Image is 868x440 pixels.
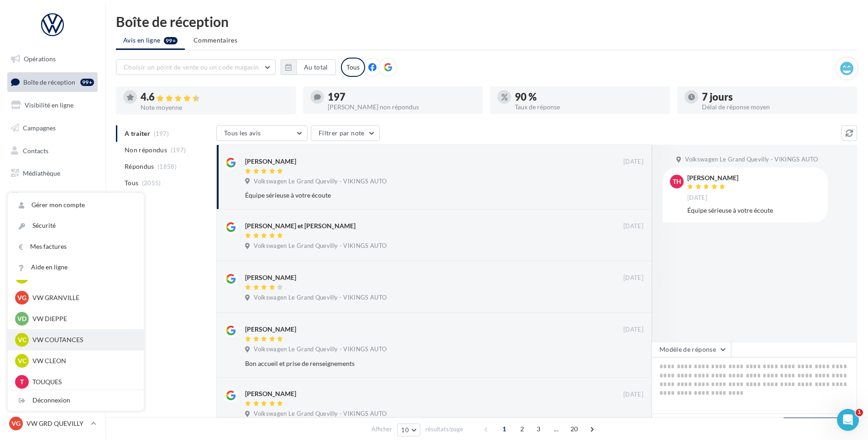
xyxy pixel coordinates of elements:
[623,158,643,166] span: [DATE]
[17,293,26,302] span: VG
[371,425,392,434] span: Afficher
[515,92,663,102] div: 90 %
[497,422,512,436] span: 1
[328,92,476,102] div: 197
[171,146,186,154] span: (197)
[296,59,336,75] button: Au total
[245,157,296,166] div: [PERSON_NAME]
[80,79,94,86] div: 99+
[5,72,99,92] a: Boîte de réception99+
[32,335,133,344] p: VW COUTANCES
[8,390,144,411] div: Déconnexion
[11,419,21,428] span: VG
[245,221,356,231] div: [PERSON_NAME] et [PERSON_NAME]
[5,96,99,115] a: Visibilité en ligne
[5,240,99,267] a: Campagnes DataOnDemand
[17,314,26,323] span: VD
[254,177,387,186] span: Volkswagen Le Grand Quevilly - VIKINGS AUTO
[702,92,850,102] div: 7 jours
[32,314,133,323] p: VW DIEPPE
[254,242,387,250] span: Volkswagen Le Grand Quevilly - VIKINGS AUTO
[125,145,167,155] span: Non répondus
[837,409,859,431] iframe: Intercom live chat
[124,63,259,71] span: Choisir un point de vente ou un code magasin
[856,409,863,416] span: 1
[245,325,296,334] div: [PERSON_NAME]
[18,335,26,344] span: VC
[157,163,177,170] span: (1858)
[116,15,857,28] div: Boîte de réception
[341,58,365,77] div: Tous
[623,391,643,399] span: [DATE]
[254,294,387,302] span: Volkswagen Le Grand Quevilly - VIKINGS AUTO
[193,36,237,45] span: Commentaires
[20,377,24,386] span: T
[281,59,336,75] button: Au total
[623,274,643,282] span: [DATE]
[702,104,850,110] div: Délai de réponse moyen
[567,422,582,436] span: 20
[25,101,73,109] span: Visibilité en ligne
[23,124,56,132] span: Campagnes
[245,389,296,398] div: [PERSON_NAME]
[5,49,99,69] a: Opérations
[5,164,99,183] a: Médiathèque
[425,425,463,434] span: résultats/page
[245,359,584,368] div: Bon accueil et prise de renseignements
[8,195,144,215] a: Gérer mon compte
[549,422,564,436] span: ...
[515,104,663,110] div: Taux de réponse
[32,293,133,302] p: VW GRANVILLE
[5,187,99,206] a: Calendrier
[23,192,53,200] span: Calendrier
[245,191,584,200] div: Équipe sérieuse à votre écoute
[311,125,380,141] button: Filtrer par note
[24,55,56,63] span: Opérations
[515,422,529,436] span: 2
[8,257,144,278] a: Aide en ligne
[685,156,818,164] span: Volkswagen Le Grand Quevilly - VIKINGS AUTO
[23,78,75,86] span: Boîte de réception
[141,92,288,102] div: 4.6
[8,215,144,236] a: Sécurité
[142,179,161,187] span: (2055)
[397,424,420,436] button: 10
[141,104,288,111] div: Note moyenne
[401,426,409,434] span: 10
[673,177,681,186] span: TH
[687,206,821,215] div: Équipe sérieuse à votre écoute
[116,59,276,75] button: Choisir un point de vente ou un code magasin
[652,342,731,357] button: Modèle de réponse
[254,345,387,354] span: Volkswagen Le Grand Quevilly - VIKINGS AUTO
[245,273,296,282] div: [PERSON_NAME]
[23,169,60,177] span: Médiathèque
[125,162,154,171] span: Répondus
[216,125,308,141] button: Tous les avis
[531,422,546,436] span: 3
[5,141,99,161] a: Contacts
[623,222,643,231] span: [DATE]
[32,356,133,365] p: VW CLEON
[623,326,643,334] span: [DATE]
[7,415,98,432] a: VG VW GRD QUEVILLY
[254,410,387,418] span: Volkswagen Le Grand Quevilly - VIKINGS AUTO
[32,377,133,386] p: TOUQUES
[687,175,738,181] div: [PERSON_NAME]
[23,146,48,154] span: Contacts
[26,419,87,428] p: VW GRD QUEVILLY
[328,104,476,110] div: [PERSON_NAME] non répondus
[687,194,707,202] span: [DATE]
[18,356,26,365] span: VC
[8,236,144,257] a: Mes factures
[5,118,99,138] a: Campagnes
[125,178,138,188] span: Tous
[224,129,261,137] span: Tous les avis
[5,209,99,236] a: PLV et print personnalisable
